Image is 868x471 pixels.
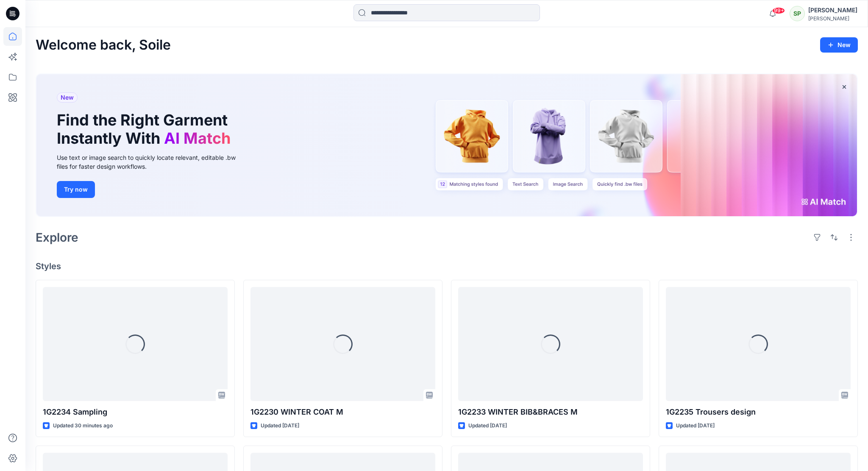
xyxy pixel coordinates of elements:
button: Try now [57,181,95,198]
p: Updated 30 minutes ago [53,421,113,430]
div: [PERSON_NAME] [808,15,857,22]
div: [PERSON_NAME] [808,5,857,15]
span: 99+ [772,7,785,14]
h4: Styles [36,261,858,271]
span: New [61,92,74,103]
p: Updated [DATE] [676,421,715,430]
p: Updated [DATE] [261,421,299,430]
h2: Explore [36,231,78,244]
p: 1G2233 WINTER BIB&BRACES M [458,406,643,418]
p: 1G2230 WINTER COAT M [250,406,435,418]
div: SP [790,6,805,21]
p: 1G2234 Sampling [43,406,228,418]
p: 1G2235 Trousers design [666,406,851,418]
span: AI Match [164,129,231,148]
p: Updated [DATE] [468,421,507,430]
div: Use text or image search to quickly locate relevant, editable .bw files for faster design workflows. [57,153,248,171]
h2: Welcome back, Soile [36,37,171,53]
button: New [820,37,858,53]
h1: Find the Right Garment Instantly With [57,111,235,148]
